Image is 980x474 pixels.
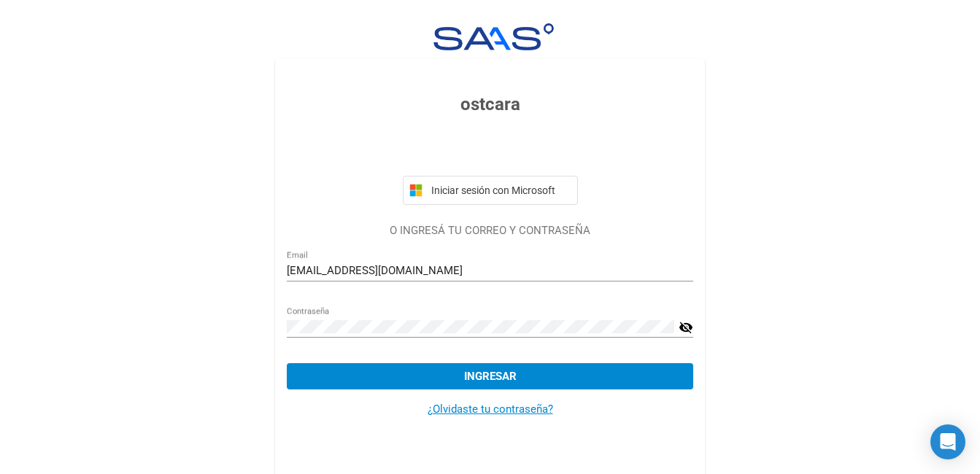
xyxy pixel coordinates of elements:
[403,176,578,205] button: Iniciar sesión con Microsoft
[464,370,517,383] span: Ingresar
[287,222,693,239] p: O INGRESÁ TU CORREO Y CONTRASEÑA
[930,424,965,459] div: Open Intercom Messenger
[428,184,571,196] span: Iniciar sesión con Microsoft
[287,91,693,117] h3: ostcara
[428,403,553,416] a: ¿Olvidaste tu contraseña?
[287,363,693,389] button: Ingresar
[679,319,693,336] mat-icon: visibility_off
[396,133,585,166] iframe: Botón Iniciar sesión con Google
